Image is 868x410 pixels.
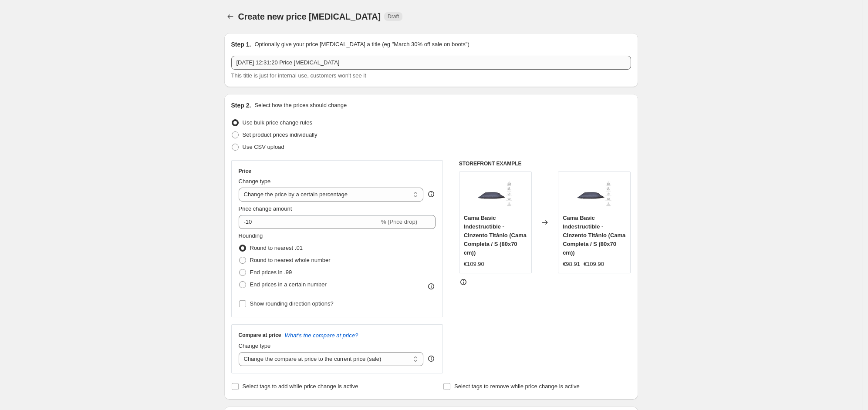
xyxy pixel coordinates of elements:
h2: Step 1. [231,40,251,49]
span: Cama Basic Indestructible - Cinzento Titânio (Cama Completa / S (80x70 cm)) [563,215,625,256]
span: Set product prices individually [243,131,317,138]
button: Price change jobs [224,10,236,23]
span: Change type [239,178,271,185]
h2: Step 2. [231,101,251,110]
span: Round to nearest .01 [250,245,303,251]
div: help [427,354,436,363]
span: Use CSV upload [243,144,284,150]
span: Price change amount [239,205,292,212]
span: Draft [388,13,399,20]
strike: €109.90 [584,260,604,269]
span: Select tags to remove while price change is active [454,383,580,390]
button: What's the compare at price? [285,332,358,339]
div: €98.91 [563,260,580,269]
p: Optionally give your price [MEDICAL_DATA] a title (eg "March 30% off sale on boots") [254,40,469,49]
span: Select tags to add while price change is active [243,383,358,390]
span: Create new price [MEDICAL_DATA] [238,12,381,21]
div: help [427,190,436,198]
img: Indestuctible_Dog_Bed_Titanium_Grey_957a8054-ebd5-4979-a521-81a12c6dedb0_80x.png [577,176,612,211]
span: Show rounding direction options? [250,300,334,307]
img: Indestuctible_Dog_Bed_Titanium_Grey_957a8054-ebd5-4979-a521-81a12c6dedb0_80x.png [478,176,513,211]
span: End prices in a certain number [250,281,327,288]
input: -15 [239,215,379,229]
h3: Compare at price [239,332,281,339]
span: Use bulk price change rules [243,119,312,126]
h3: Price [239,168,251,175]
span: This title is just for internal use, customers won't see it [231,72,366,79]
span: End prices in .99 [250,269,292,276]
div: €109.90 [464,260,484,269]
span: Change type [239,343,271,349]
span: Rounding [239,232,263,239]
p: Select how the prices should change [254,101,347,110]
input: 30% off holiday sale [231,56,631,70]
span: Cama Basic Indestructible - Cinzento Titânio (Cama Completa / S (80x70 cm)) [464,215,527,256]
span: % (Price drop) [381,218,417,225]
h6: STOREFRONT EXAMPLE [459,160,631,167]
span: Round to nearest whole number [250,257,331,263]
